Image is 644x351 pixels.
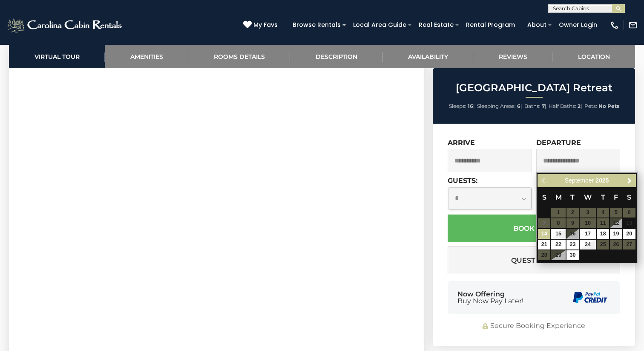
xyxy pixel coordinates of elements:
a: 30 [566,250,579,260]
span: Baths: [524,103,540,109]
strong: No Pets [598,103,619,109]
a: Rental Program [462,18,519,32]
a: Local Area Guide [349,18,411,32]
a: 21 [538,240,550,249]
div: Secure Booking Experience [448,321,620,331]
li: | [477,101,522,112]
a: Amenities [105,45,188,68]
li: | [524,101,546,112]
span: Thursday [601,193,605,201]
span: Sleeps: [449,103,466,109]
span: Pets: [584,103,597,109]
a: 17 [580,229,596,239]
strong: 6 [517,103,520,109]
a: 24 [580,240,596,249]
span: Wednesday [584,193,592,201]
h2: [GEOGRAPHIC_DATA] Retreat [435,82,633,93]
a: Reviews [473,45,552,68]
a: Browse Rentals [288,18,345,32]
a: Next [624,175,635,186]
span: September [565,177,594,184]
button: Book Now [448,215,620,242]
span: Sleeping Areas: [477,103,516,109]
label: Departure [536,139,581,147]
a: Real Estate [414,18,458,32]
a: 15 [551,229,566,239]
span: Half Baths: [549,103,576,109]
a: About [523,18,551,32]
a: Owner Login [555,18,601,32]
a: 20 [623,229,635,239]
a: 14 [538,229,550,239]
span: 2025 [595,177,609,184]
span: My Favs [253,20,278,29]
label: Arrive [448,139,475,147]
a: 18 [597,229,609,239]
span: Next [626,177,633,184]
a: Description [290,45,382,68]
span: Friday [614,193,618,201]
img: phone-regular-white.png [610,20,619,30]
a: Virtual Tour [9,45,105,68]
a: My Favs [243,20,280,30]
strong: 2 [578,103,581,109]
span: Tuesday [570,193,575,201]
a: Location [552,45,635,68]
strong: 16 [468,103,473,109]
button: Questions? [448,247,620,274]
a: Availability [382,45,473,68]
label: Guests: [448,177,477,185]
span: Saturday [627,193,631,201]
span: Sunday [542,193,546,201]
span: Monday [555,193,562,201]
li: | [449,101,475,112]
a: Rooms Details [188,45,290,68]
span: Buy Now Pay Later! [457,298,523,305]
img: mail-regular-white.png [628,20,638,30]
a: 23 [566,240,579,249]
img: White-1-2.png [6,17,124,34]
a: 22 [551,240,566,249]
a: 19 [610,229,622,239]
li: | [549,101,582,112]
strong: 7 [542,103,545,109]
div: Now Offering [457,291,523,305]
